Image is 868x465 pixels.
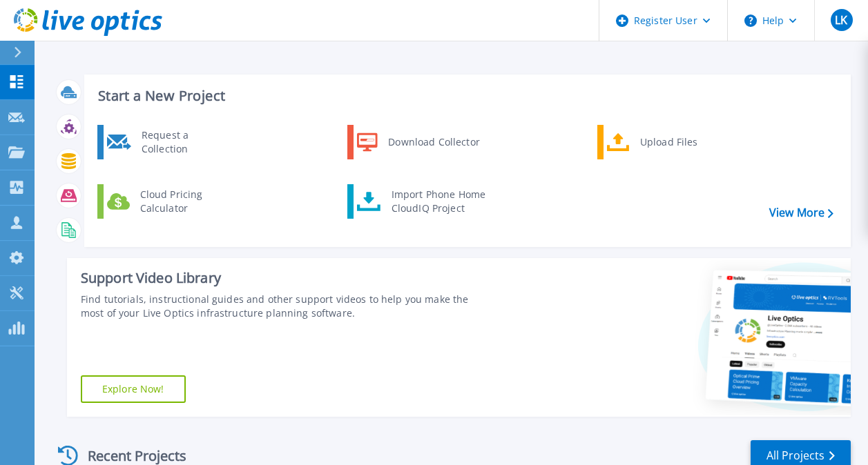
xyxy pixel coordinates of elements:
h3: Start a New Project [98,88,833,103]
div: Request a Collection [135,128,235,156]
div: Upload Files [633,128,735,156]
div: Support Video Library [81,269,488,287]
span: LK [835,14,847,26]
a: View More [769,206,833,219]
a: Request a Collection [97,125,239,159]
a: Download Collector [347,125,489,159]
div: Import Phone Home CloudIQ Project [385,188,492,215]
a: Explore Now! [81,375,186,403]
a: Cloud Pricing Calculator [97,184,239,219]
a: Upload Files [597,125,739,159]
div: Cloud Pricing Calculator [133,188,235,215]
div: Download Collector [381,128,485,156]
div: Find tutorials, instructional guides and other support videos to help you make the most of your L... [81,293,488,320]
